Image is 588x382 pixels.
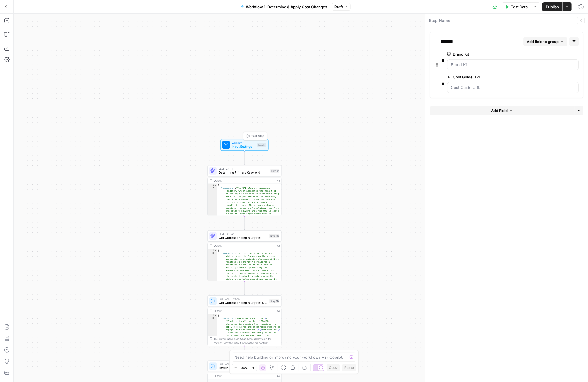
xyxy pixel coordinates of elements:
span: Determine Primary Keyword [219,170,269,175]
button: Test Data [502,2,531,11]
div: Run Code · PythonGet Corresponding Blueprint ContentStep 19Output{ "blueprint":"### Meta Descript... [207,295,281,346]
div: 1 [208,314,217,317]
div: Output [214,244,274,248]
span: Run Code · Python [219,362,267,366]
div: Output [214,179,274,182]
span: Return Blueprint [219,365,267,370]
span: Get Corresponding Blueprint [219,235,268,240]
button: Add field to group [523,37,567,46]
div: WorkflowInput SettingsInputsTest Step [207,139,281,151]
button: Workflow 1: Determine & Apply Cost Changes [237,2,331,11]
div: 1 [208,249,217,252]
button: Draft [332,3,351,11]
button: Copy [327,364,340,371]
span: Toggle code folding, rows 1 through 4 [214,249,217,252]
span: Input Settings [232,144,256,149]
input: Brand Kit [451,62,575,68]
label: Brand Kit [447,51,546,57]
div: Step 16 [269,234,279,238]
span: Add Field [491,108,508,113]
span: Copy the output [223,342,241,344]
div: Step 19 [269,299,279,303]
span: Get Corresponding Blueprint Content [219,300,268,305]
g: Edge from step_2 to step_16 [244,216,245,230]
div: 2 [208,187,217,233]
button: Add Field [430,106,574,115]
button: Paste [342,364,356,371]
span: Run Code · Python [219,297,268,301]
div: LLM · GPT-4.1Get Corresponding BlueprintStep 16Output{ "reasoning":"The cost guide for aluminum s... [207,230,281,281]
g: Edge from start to step_2 [244,151,245,165]
span: Add field to group [527,39,559,44]
span: Copy [329,365,338,370]
label: Cost Guide URL [447,74,546,80]
span: LLM · GPT-4.1 [219,232,268,236]
span: Toggle code folding, rows 1 through 3 [214,314,217,317]
span: Workflow [232,141,256,145]
span: Workflow 1: Determine & Apply Cost Changes [246,4,327,10]
div: 2 [208,252,217,295]
button: Test Step [244,133,266,139]
div: 1 [208,184,217,187]
input: Cost Guide URL [451,85,575,90]
div: This output is too large & has been abbreviated for review. to view the full content. [214,337,279,345]
span: Toggle code folding, rows 1 through 4 [214,184,217,187]
div: Step 2 [270,169,279,173]
div: Output [214,374,274,378]
div: Inputs [257,143,266,147]
span: Test Data [511,4,528,10]
g: Edge from step_16 to step_19 [244,281,245,295]
span: Test Step [251,134,264,138]
span: Draft [334,4,343,9]
span: LLM · GPT-4.1 [219,167,269,170]
div: LLM · GPT-4.1Determine Primary KeywordStep 2Output{ "reasoning":"The URL slug is 'aluminum -sidin... [207,165,281,216]
button: Publish [542,2,562,11]
span: Publish [546,4,559,10]
span: 84% [241,365,248,370]
span: Paste [344,365,354,370]
div: Output [214,309,274,313]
